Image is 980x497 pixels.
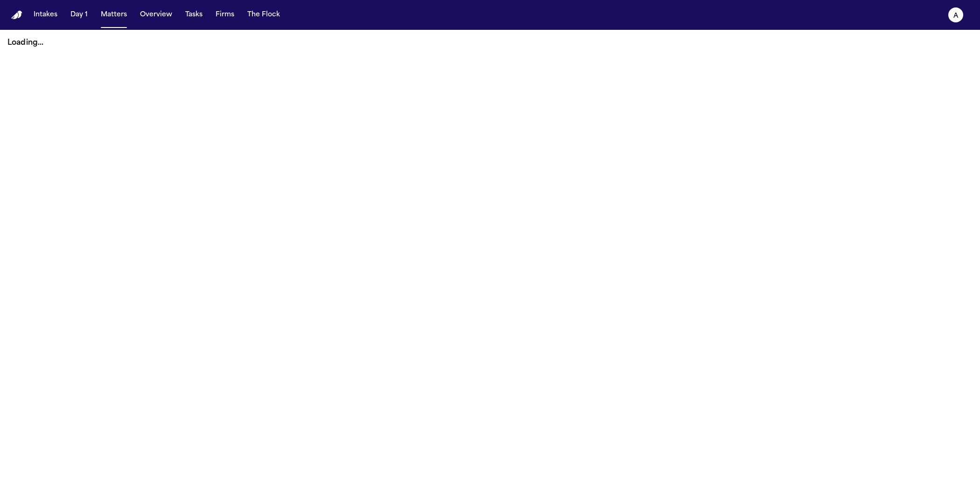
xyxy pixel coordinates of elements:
button: Day 1 [67,7,91,23]
button: The Flock [244,7,284,23]
button: Intakes [30,7,61,23]
button: Overview [136,7,176,23]
p: Loading... [7,37,973,48]
button: Matters [97,7,131,23]
text: a [953,13,959,19]
button: Firms [212,7,238,23]
img: Finch Logo [11,11,22,20]
button: Tasks [182,7,206,23]
a: Home [11,11,22,20]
